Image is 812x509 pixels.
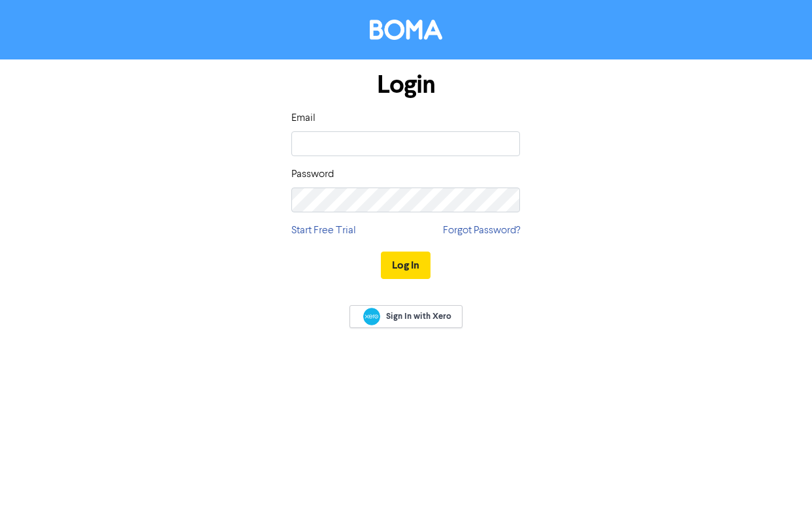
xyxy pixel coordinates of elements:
[386,310,451,322] span: Sign In with Xero
[291,70,520,100] h1: Login
[363,308,380,325] img: Xero logo
[443,223,520,238] a: Forgot Password?
[349,305,462,328] a: Sign In with Xero
[370,20,442,40] img: BOMA Logo
[291,110,316,126] label: Email
[291,223,356,238] a: Start Free Trial
[291,167,334,182] label: Password
[381,252,430,279] button: Log In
